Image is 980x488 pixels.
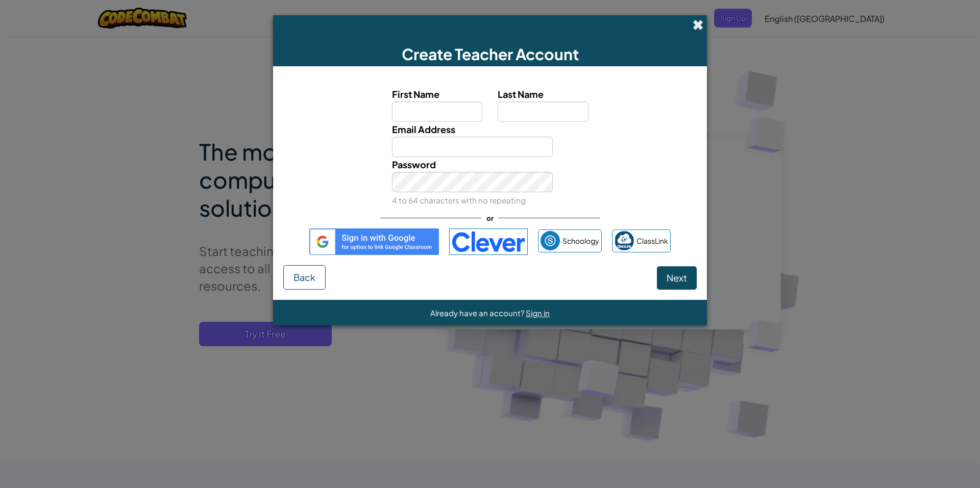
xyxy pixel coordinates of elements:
img: gplus_sso_button2.svg [309,228,439,255]
span: Email Address [392,123,455,135]
a: Sign in [526,308,550,318]
span: First Name [392,88,439,100]
span: or [481,211,499,225]
img: clever-logo-blue.png [449,228,528,255]
button: Back [283,265,326,290]
span: Already have an account? [430,308,526,318]
span: Schoology [562,234,599,248]
span: Next [667,272,687,284]
small: 4 to 64 characters with no repeating [392,195,526,205]
span: Back [293,271,315,283]
button: Next [657,266,697,290]
img: classlink-logo-small.png [615,231,634,250]
span: Password [392,159,436,170]
span: Create Teacher Account [402,44,579,64]
span: ClassLink [636,234,668,248]
img: schoology.png [541,231,560,250]
span: Last Name [498,88,544,100]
